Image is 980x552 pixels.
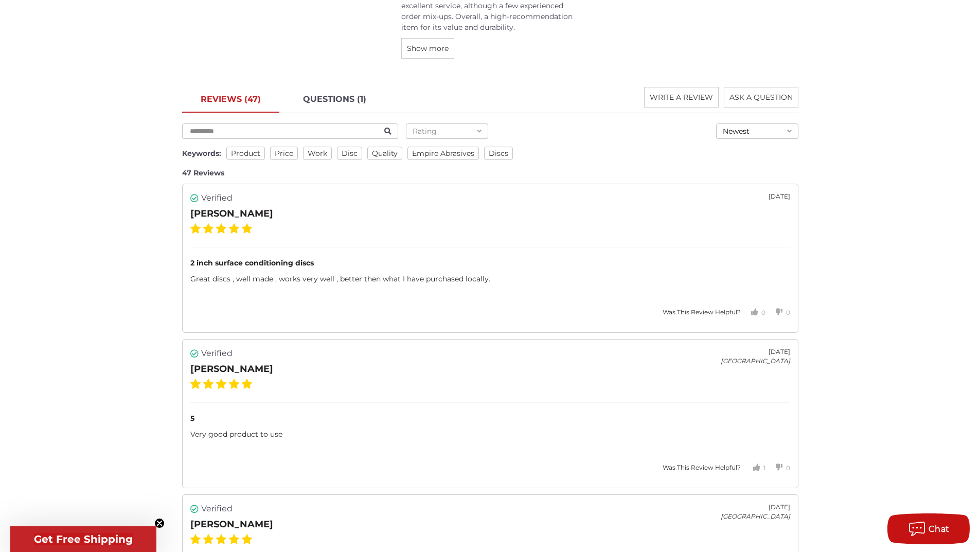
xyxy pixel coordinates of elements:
[190,223,201,234] label: 1 Star
[34,533,133,545] span: Get Free Shipping
[242,223,252,234] label: 5 Stars
[201,503,233,515] span: Verified
[190,379,201,389] label: 1 Star
[644,87,719,108] button: WRITE A REVIEW
[190,534,201,544] label: 1 Star
[786,464,790,472] span: 0
[190,207,273,221] div: [PERSON_NAME]
[201,192,233,204] span: Verified
[190,413,790,424] div: 5
[182,87,279,113] a: REVIEWS (47)
[367,147,402,160] span: quality
[721,347,790,357] div: [DATE]
[721,357,790,366] div: [GEOGRAPHIC_DATA]
[407,44,449,53] span: Show more
[216,534,226,544] label: 3 Stars
[216,379,226,389] label: 3 Stars
[401,38,454,59] button: Show more
[765,455,790,480] button: Votes Down
[929,524,950,534] span: Chat
[229,379,239,389] label: 4 Stars
[723,127,750,136] span: Newest
[190,349,199,358] i: Verified user
[663,308,741,317] div: Was This Review Helpful?
[190,362,273,376] div: [PERSON_NAME]
[190,194,199,202] i: Verified user
[741,300,765,325] button: Votes Up
[337,147,362,160] span: disc
[201,347,233,360] span: Verified
[413,127,437,136] span: Rating
[303,147,332,160] span: work
[203,534,213,544] label: 2 Stars
[242,379,252,389] label: 5 Stars
[765,300,790,325] button: Votes Down
[663,463,741,472] div: Was This Review Helpful?
[203,223,213,234] label: 2 Stars
[721,503,790,512] div: [DATE]
[741,455,765,480] button: Votes Up
[10,526,156,552] div: Get Free ShippingClose teaser
[226,147,265,160] span: product
[650,93,713,102] span: WRITE A REVIEW
[284,87,385,113] a: QUESTIONS (1)
[154,518,165,528] button: Close teaser
[190,274,490,283] span: Great discs , well made , works very well , better then what I have purchased locally.
[716,123,798,139] button: Newest
[190,430,282,439] span: Very good product to use
[407,147,479,160] span: Empire Abrasives
[229,534,239,544] label: 4 Stars
[763,464,765,472] span: 1
[761,309,765,316] span: 0
[729,93,793,102] span: ASK A QUESTION
[769,192,790,201] div: [DATE]
[242,534,252,544] label: 5 Stars
[190,258,790,269] div: 2 inch surface conditioning discs
[216,223,226,234] label: 3 Stars
[721,512,790,521] div: [GEOGRAPHIC_DATA]
[182,168,798,179] div: 47 Reviews
[724,87,798,108] button: ASK A QUESTION
[190,518,273,531] div: [PERSON_NAME]
[786,309,790,316] span: 0
[270,147,298,160] span: price
[887,513,970,544] button: Chat
[203,379,213,389] label: 2 Stars
[484,147,513,160] span: discs
[190,505,199,513] i: Verified user
[182,149,221,158] span: Keywords:
[229,223,239,234] label: 4 Stars
[406,123,488,139] button: Rating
